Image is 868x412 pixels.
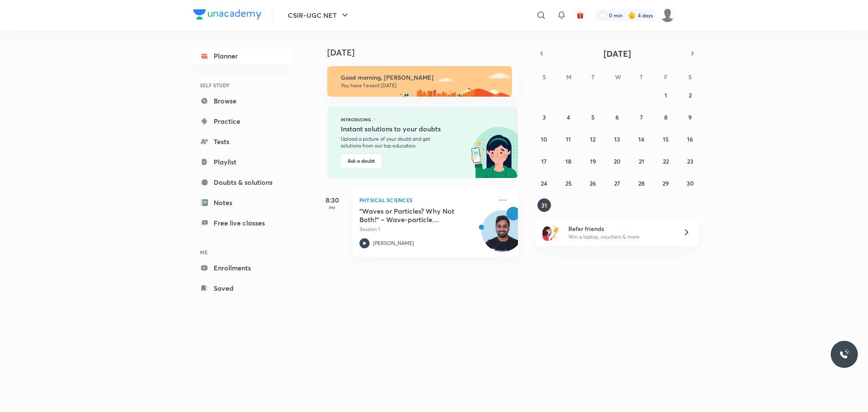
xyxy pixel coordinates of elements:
[327,47,526,58] h4: [DATE]
[664,73,668,81] abbr: Friday
[586,176,600,190] button: August 26, 2025
[688,113,692,121] abbr: August 9, 2025
[687,135,693,143] abbr: August 16, 2025
[193,174,292,191] a: Doubts & solutions
[573,8,587,22] button: avatar
[660,8,675,22] img: Rai Haldar
[665,91,667,99] abbr: August 1, 2025
[659,154,673,168] button: August 22, 2025
[604,48,631,59] span: [DATE]
[283,7,355,24] button: CSIR-UGC NET
[591,113,595,121] abbr: August 5, 2025
[687,179,694,187] abbr: August 30, 2025
[839,349,849,359] img: ttu
[689,91,692,99] abbr: August 2, 2025
[638,135,644,143] abbr: August 14, 2025
[566,135,571,143] abbr: August 11, 2025
[341,82,504,89] p: You have 1 event [DATE]
[562,154,575,168] button: August 18, 2025
[659,176,673,190] button: August 29, 2025
[373,239,414,247] p: [PERSON_NAME]
[566,73,571,81] abbr: Monday
[567,113,570,121] abbr: August 4, 2025
[610,176,624,190] button: August 27, 2025
[548,47,687,59] button: [DATE]
[193,47,292,64] a: Planner
[537,198,551,212] button: August 31, 2025
[341,117,371,122] p: Introducing
[614,179,620,187] abbr: August 27, 2025
[662,179,669,187] abbr: August 29, 2025
[193,153,292,170] a: Playlist
[541,201,547,209] abbr: August 31, 2025
[683,176,697,190] button: August 30, 2025
[659,132,673,146] button: August 15, 2025
[568,233,673,241] p: Win a laptop, vouchers & more
[359,225,492,233] p: Session 1
[565,179,572,187] abbr: August 25, 2025
[537,110,551,124] button: August 3, 2025
[610,110,624,124] button: August 6, 2025
[615,73,621,81] abbr: Wednesday
[590,157,596,165] abbr: August 19, 2025
[663,135,669,143] abbr: August 15, 2025
[683,154,697,168] button: August 23, 2025
[193,133,292,150] a: Tests
[586,132,600,146] button: August 12, 2025
[341,124,452,134] h5: Instant solutions to your doubts
[193,92,292,109] a: Browse
[541,135,547,143] abbr: August 10, 2025
[590,135,595,143] abbr: August 12, 2025
[687,157,693,165] abbr: August 23, 2025
[664,113,668,121] abbr: August 8, 2025
[482,215,523,256] img: Avatar
[193,78,292,92] h6: SELF STUDY
[683,132,697,146] button: August 16, 2025
[359,195,492,205] p: Physical Sciences
[610,132,624,146] button: August 13, 2025
[659,88,673,102] button: August 1, 2025
[591,73,595,81] abbr: Tuesday
[688,73,692,81] abbr: Saturday
[590,179,596,187] abbr: August 26, 2025
[541,157,547,165] abbr: August 17, 2025
[341,136,450,149] p: Upload a picture of your doubt and get solutions from our top educators
[586,154,600,168] button: August 19, 2025
[634,110,648,124] button: August 7, 2025
[372,117,377,122] img: feature
[193,245,292,259] h6: ME
[193,259,292,276] a: Enrollments
[638,179,645,187] abbr: August 28, 2025
[537,176,551,190] button: August 24, 2025
[634,132,648,146] button: August 14, 2025
[659,110,673,124] button: August 8, 2025
[562,110,575,124] button: August 4, 2025
[193,214,292,231] a: Free live classes
[565,157,571,165] abbr: August 18, 2025
[568,224,673,233] h6: Refer friends
[614,135,620,143] abbr: August 13, 2025
[640,73,643,81] abbr: Thursday
[562,132,575,146] button: August 11, 2025
[542,113,546,121] abbr: August 3, 2025
[542,73,546,81] abbr: Sunday
[315,195,349,205] h5: 8:30
[359,207,465,224] h5: "Waves or Particles? Why Not Both!" – Wave-particle duality and experiments
[640,113,643,121] abbr: August 7, 2025
[341,154,381,168] button: Ask a doubt
[193,113,292,130] a: Practice
[576,11,584,19] img: avatar
[562,176,575,190] button: August 25, 2025
[341,74,504,81] h6: Good morning, [PERSON_NAME]
[683,88,697,102] button: August 2, 2025
[610,154,624,168] button: August 20, 2025
[315,205,349,210] p: PM
[193,194,292,211] a: Notes
[639,157,644,165] abbr: August 21, 2025
[193,280,292,297] a: Saved
[327,66,512,97] img: morning
[537,154,551,168] button: August 17, 2025
[628,11,636,19] img: streak
[542,224,559,241] img: referral
[537,132,551,146] button: August 10, 2025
